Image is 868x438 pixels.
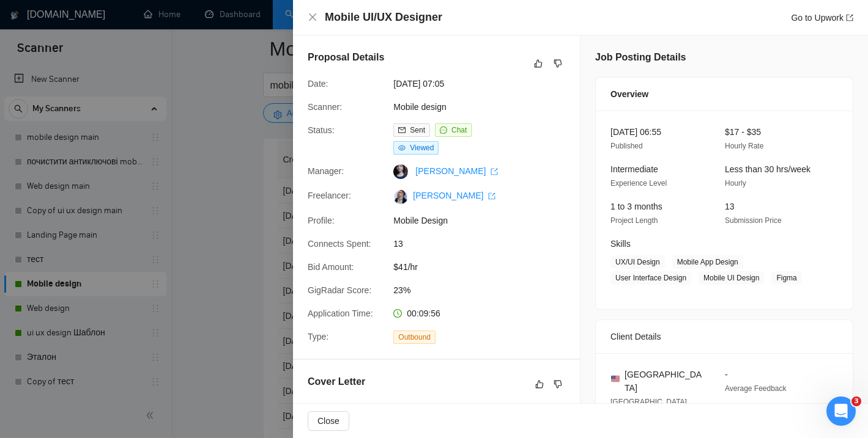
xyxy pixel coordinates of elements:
span: Mobile App Design [672,255,743,269]
span: Average Feedback [725,384,787,393]
h4: Mobile UI/UX Designer [325,10,442,25]
span: clock-circle [393,309,402,318]
span: [GEOGRAPHIC_DATA] [625,368,705,395]
a: [PERSON_NAME] export [415,166,498,176]
span: Published [610,142,643,150]
span: [GEOGRAPHIC_DATA] 10:59 PM [610,398,687,420]
span: Scanner: [308,102,342,112]
span: eye [398,144,406,151]
span: GigRadar Score: [308,285,371,295]
span: Figma [771,271,801,285]
span: like [535,379,544,389]
span: 1 to 3 months [610,202,662,211]
span: mail [398,126,406,134]
img: 🇺🇸 [611,374,620,383]
span: Viewed [410,144,434,152]
span: message [440,126,447,134]
h5: Proposal Details [308,50,384,65]
span: export [846,14,853,21]
button: dislike [551,56,565,71]
span: Sent [410,126,425,134]
span: Experience Level [610,179,667,188]
span: Project Length [610,216,658,225]
span: 00:09:56 [407,308,440,318]
div: Client Details [610,320,838,353]
span: Submission Price [725,216,782,225]
span: Intermediate [610,164,658,174]
span: Freelancer: [308,191,351,200]
span: [DATE] 07:05 [393,77,577,90]
span: Overview [610,87,648,101]
span: Connects Spent: [308,239,371,249]
span: Close [317,414,339,428]
h5: Cover Letter [308,374,365,389]
span: [DATE] 06:55 [610,127,661,137]
span: export [488,192,495,200]
span: like [534,59,543,68]
span: Hourly Rate [725,142,763,150]
span: Outbound [393,330,436,344]
span: Skills [610,239,631,249]
span: 23% [393,283,577,297]
span: dislike [554,59,562,68]
h5: Job Posting Details [595,50,686,65]
button: Close [308,411,349,431]
span: UX/UI Design [610,255,665,269]
span: Type: [308,332,328,341]
span: Status: [308,125,335,135]
img: c1OJkIx-IadjRms18ePMftOofhKLVhqZZQLjKjBy8mNgn5WQQo-UtPhwQ197ONuZaa [393,189,408,204]
span: export [491,168,498,175]
button: dislike [551,377,565,392]
span: Mobile Design [393,214,577,227]
button: like [531,56,546,71]
span: Mobile UI Design [699,271,764,285]
span: Mobile design [393,100,577,114]
span: dislike [554,379,562,389]
span: Chat [451,126,467,134]
span: $41/hr [393,260,577,274]
span: Hourly [725,179,746,188]
a: Go to Upworkexport [791,13,853,23]
span: $17 - $35 [725,127,761,137]
span: User Interface Design [610,271,691,285]
span: 3 [851,396,861,406]
span: Application Time: [308,308,373,318]
button: Close [308,12,317,23]
span: close [308,12,317,22]
span: 13 [725,202,735,211]
button: like [532,377,547,392]
span: Bid Amount: [308,262,354,272]
span: Date: [308,79,328,89]
span: Profile: [308,216,335,225]
a: [PERSON_NAME] export [413,191,495,200]
span: 13 [393,237,577,250]
iframe: Intercom live chat [826,396,856,426]
span: Less than 30 hrs/week [725,164,811,174]
span: Manager: [308,166,344,176]
span: - [725,370,728,379]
